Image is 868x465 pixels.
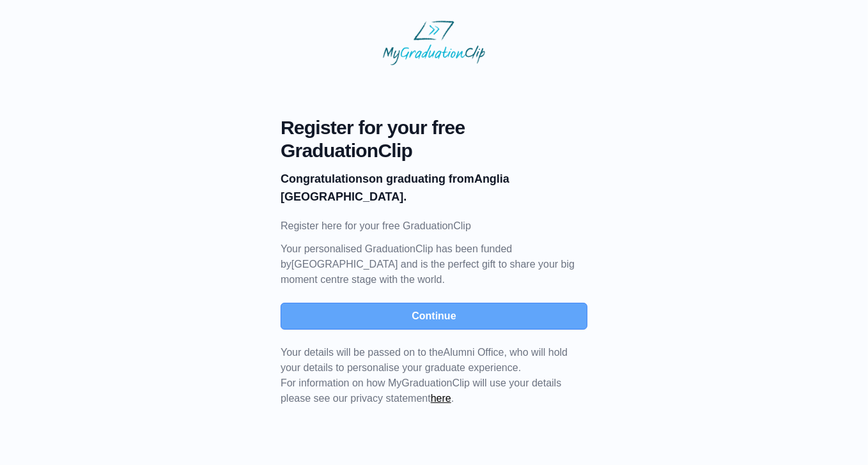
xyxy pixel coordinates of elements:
[281,139,587,162] span: GraduationClip
[444,347,504,358] span: Alumni Office
[281,347,568,373] span: Your details will be passed on to the , who will hold your details to personalise your graduate e...
[281,116,587,139] span: Register for your free
[281,172,369,185] b: Congratulations
[281,241,587,287] p: Your personalised GraduationClip has been funded by [GEOGRAPHIC_DATA] and is the perfect gift to ...
[281,170,587,206] p: on graduating from Anglia [GEOGRAPHIC_DATA].
[383,20,485,65] img: MyGraduationClip
[431,393,451,404] a: here
[281,347,568,404] span: For information on how MyGraduationClip will use your details please see our privacy statement .
[281,218,587,234] p: Register here for your free GraduationClip
[281,303,587,330] button: Continue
